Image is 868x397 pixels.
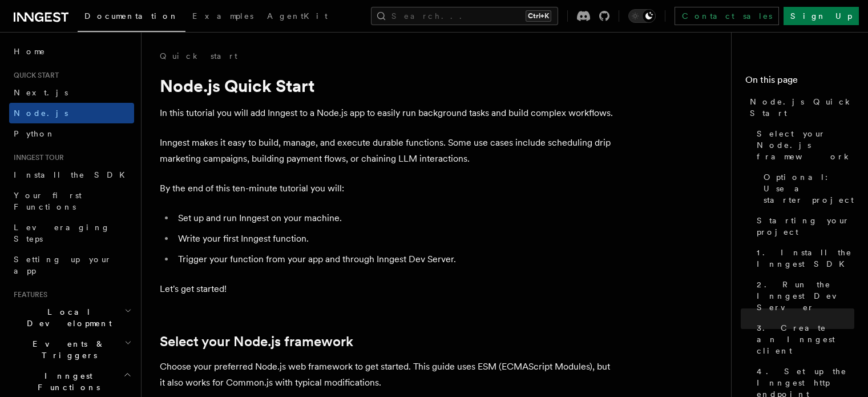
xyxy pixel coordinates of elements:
span: Select your Node.js framework [757,128,854,162]
a: 2. Run the Inngest Dev Server [752,274,854,318]
a: Quick start [160,50,237,62]
span: 1. Install the Inngest SDK [757,247,854,270]
span: Setting up your app [14,255,112,275]
p: By the end of this ten-minute tutorial you will: [160,181,616,197]
a: AgentKit [260,3,334,31]
span: Events & Triggers [9,338,124,361]
span: Your first Functions [14,191,82,211]
a: Leveraging Steps [9,217,134,249]
h1: Node.js Quick Start [160,75,616,96]
a: Python [9,123,134,144]
a: Node.js Quick Start [745,91,854,123]
li: Write your first Inngest function. [175,231,616,247]
button: Local Development [9,302,134,334]
h4: On this page [745,73,854,91]
span: 2. Run the Inngest Dev Server [757,279,854,313]
span: Starting your project [757,215,854,238]
span: Optional: Use a starter project [764,171,854,206]
li: Set up and run Inngest on your machine. [175,210,616,226]
span: Leveraging Steps [14,223,110,243]
span: Python [14,129,55,138]
span: Inngest tour [9,153,64,162]
a: Contact sales [675,7,779,25]
a: Node.js [9,103,134,123]
span: Install the SDK [14,170,132,179]
span: Node.js [14,109,68,118]
a: Install the SDK [9,165,134,185]
a: Setting up your app [9,249,134,281]
a: Sign Up [784,7,859,25]
a: Home [9,41,134,62]
a: 3. Create an Inngest client [752,318,854,361]
span: AgentKit [267,11,328,21]
span: Local Development [9,306,124,329]
span: Quick start [9,71,59,80]
span: Home [14,46,46,57]
a: Documentation [78,3,185,32]
span: Next.js [14,88,68,97]
a: Starting your project [752,210,854,242]
button: Search...Ctrl+K [371,7,558,25]
a: 1. Install the Inngest SDK [752,242,854,274]
a: Your first Functions [9,185,134,217]
span: Node.js Quick Start [750,96,854,119]
span: 3. Create an Inngest client [757,322,854,356]
p: Inngest makes it easy to build, manage, and execute durable functions. Some use cases include sch... [160,135,616,167]
p: Let's get started! [160,281,616,297]
a: Select your Node.js framework [752,123,854,167]
kbd: Ctrl+K [526,10,551,22]
p: In this tutorial you will add Inngest to a Node.js app to easily run background tasks and build c... [160,105,616,121]
button: Toggle dark mode [628,9,656,23]
a: Select your Node.js framework [160,334,353,350]
span: Examples [192,11,253,21]
span: Inngest Functions [9,370,123,393]
span: Documentation [84,11,179,21]
a: Optional: Use a starter project [759,167,854,210]
button: Events & Triggers [9,334,134,366]
li: Trigger your function from your app and through Inngest Dev Server. [175,251,616,267]
span: Features [9,290,47,299]
p: Choose your preferred Node.js web framework to get started. This guide uses ESM (ECMAScript Modul... [160,359,616,391]
a: Examples [185,3,260,31]
a: Next.js [9,82,134,103]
